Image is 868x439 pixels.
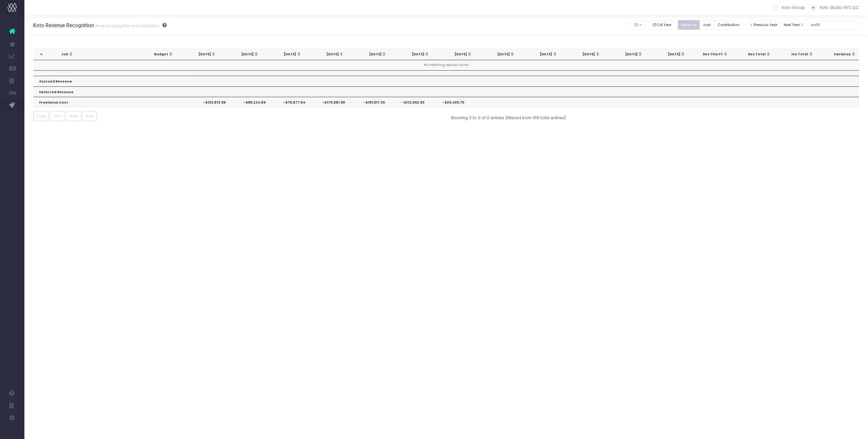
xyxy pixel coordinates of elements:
[678,19,746,31] div: Small button group
[86,114,93,119] span: Print
[649,20,675,30] button: Cal Year
[694,52,728,57] div: Rec This FY
[225,52,259,57] div: [DATE]
[700,20,714,30] button: cost
[34,60,859,70] td: No matching records found
[34,49,56,60] th: : activate to sort column descending
[714,20,743,30] button: Contribution
[651,52,685,57] div: [DATE]
[432,49,475,60] th: Oct 25: activate to sort column ascending
[33,22,167,28] h3: Koto Revenue Recognition
[816,49,859,60] th: Variance: activate to sort column ascending
[176,49,219,60] th: Apr 25: activate to sort column ascending
[808,20,859,30] input: Search...
[737,52,771,57] div: Rec Total
[54,114,61,119] span: CSV
[646,49,689,60] th: Mar 26: activate to sort column ascending
[351,97,390,107] th: -$191,517.36
[139,52,173,57] div: Budget
[395,52,429,57] div: [DATE]
[56,49,134,60] th: Job: activate to sort column ascending
[8,427,17,436] img: images/default_profile_image.png
[82,112,97,121] button: Print
[305,49,347,60] th: Jul 25: activate to sort column ascending
[69,114,78,119] span: Excel
[689,49,731,60] th: Rec This FY: activate to sort column ascending
[523,52,557,57] div: [DATE]
[94,22,159,28] small: Revenue recognition and contribution
[182,52,216,57] div: [DATE]
[561,49,603,60] th: Jan 26: activate to sort column ascending
[774,49,817,60] th: Inv Total: activate to sort column ascending
[451,112,566,121] div: Showing 0 to 0 of 0 entries (filtered from 165 total entries)
[438,52,472,57] div: [DATE]
[61,52,130,57] div: Job
[481,52,515,57] div: [DATE]
[773,5,805,11] label: Koto Group
[649,19,678,31] div: Small button group
[219,49,262,60] th: May 25: activate to sort column ascending
[34,76,192,86] th: Accrued Revenue
[37,114,45,119] span: Copy
[262,49,305,60] th: Jun 25: activate to sort column ascending
[391,97,430,107] th: -$112,062.60
[231,97,271,107] th: -$98,224.89
[271,97,311,107] th: -$78,877.54
[779,52,813,57] div: Inv Total
[518,49,561,60] th: Dec 25: activate to sort column ascending
[678,20,700,30] button: Revenue
[746,20,781,30] button: Previous Year
[566,52,600,57] div: [DATE]
[192,97,231,107] th: -$133,813.69
[311,97,351,107] th: -$170,581.69
[347,49,390,60] th: Aug 25: activate to sort column ascending
[353,52,386,57] div: [DATE]
[310,52,344,57] div: [DATE]
[475,49,518,60] th: Nov 25: activate to sort column ascending
[430,97,470,107] th: -$20,435.75
[822,52,856,57] div: Variance
[66,112,81,121] button: Excel
[731,49,774,60] th: Rec Total: activate to sort column ascending
[34,97,192,107] th: Freelance Cost
[609,52,643,57] div: [DATE]
[780,20,808,30] button: Next Year
[603,49,646,60] th: Feb 26: activate to sort column ascending
[390,49,432,60] th: Sep 25: activate to sort column ascending
[134,49,176,60] th: Budget: activate to sort column ascending
[33,112,49,121] button: Copy
[34,86,192,97] th: Deferred Revenue
[811,5,859,11] label: Koto Studio NYC LLC
[50,112,64,121] button: CSV
[267,52,301,57] div: [DATE]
